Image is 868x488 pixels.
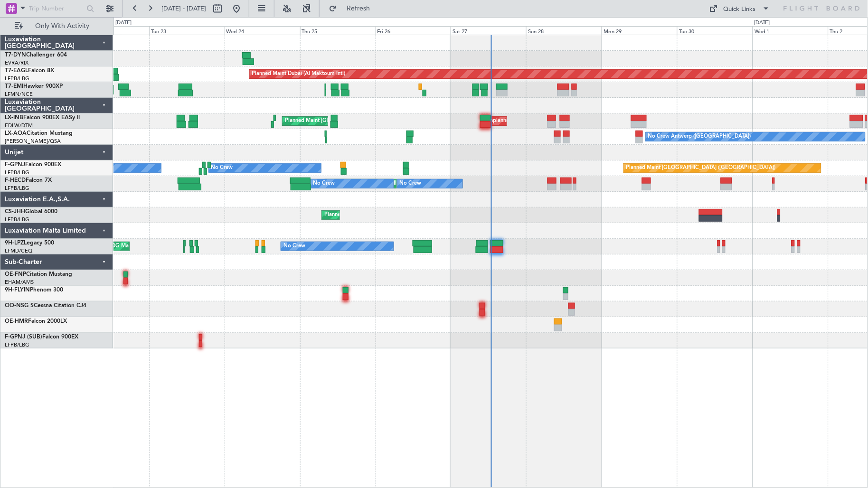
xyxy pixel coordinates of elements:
[5,185,29,192] a: LFPB/LBG
[5,209,57,215] a: CS-JHHGlobal 6000
[648,130,751,144] div: No Crew Antwerp ([GEOGRAPHIC_DATA])
[5,68,54,74] a: T7-EAGLFalcon 8X
[5,287,63,293] a: 9H-FLYINPhenom 300
[285,114,434,128] div: Planned Maint [GEOGRAPHIC_DATA] ([GEOGRAPHIC_DATA])
[5,334,42,340] span: F-GPNJ (SUB)
[211,161,233,175] div: No Crew
[300,26,376,35] div: Thu 25
[753,26,828,35] div: Wed 1
[5,162,61,168] a: F-GPNJFalcon 900EX
[376,26,451,35] div: Fri 26
[5,115,23,121] span: LX-INB
[5,240,54,246] a: 9H-LPZLegacy 500
[5,272,72,277] a: OE-FNPCitation Mustang
[5,279,34,286] a: EHAM/AMS
[451,26,526,35] div: Sat 27
[252,67,346,81] div: Planned Maint Dubai (Al Maktoum Intl)
[313,177,335,191] div: No Crew
[677,26,753,35] div: Tue 30
[339,5,378,12] span: Refresh
[5,68,28,74] span: T7-EAGL
[400,177,422,191] div: No Crew
[5,131,27,136] span: LX-AOA
[324,208,474,222] div: Planned Maint [GEOGRAPHIC_DATA] ([GEOGRAPHIC_DATA])
[25,23,100,29] span: Only With Activity
[324,1,381,16] button: Refresh
[5,59,28,66] a: EVRA/RIX
[602,26,677,35] div: Mon 29
[526,26,602,35] div: Sun 28
[5,216,29,223] a: LFPB/LBG
[5,341,29,348] a: LFPB/LBG
[5,287,30,293] span: 9H-FLYIN
[5,131,73,136] a: LX-AOACitation Mustang
[5,178,26,183] span: F-HECD
[705,1,775,16] button: Quick Links
[5,319,28,324] span: OE-HMR
[5,303,34,309] span: OO-NSG S
[161,4,206,13] span: [DATE] - [DATE]
[5,84,63,89] a: T7-EMIHawker 900XP
[5,272,26,277] span: OE-FNP
[626,161,776,175] div: Planned Maint [GEOGRAPHIC_DATA] ([GEOGRAPHIC_DATA])
[5,122,33,129] a: EDLW/DTM
[5,303,86,309] a: OO-NSG SCessna Citation CJ4
[5,84,23,89] span: T7-EMI
[5,52,26,58] span: T7-DYN
[5,209,25,215] span: CS-JHH
[5,138,61,145] a: [PERSON_NAME]/QSA
[5,334,78,340] a: F-GPNJ (SUB)Falcon 900EX
[5,178,52,183] a: F-HECDFalcon 7X
[5,169,29,176] a: LFPB/LBG
[5,75,29,82] a: LFPB/LBG
[115,19,132,27] div: [DATE]
[754,19,770,27] div: [DATE]
[5,247,32,254] a: LFMD/CEQ
[5,319,67,324] a: OE-HMRFalcon 2000LX
[5,91,33,98] a: LFMN/NCE
[5,115,80,121] a: LX-INBFalcon 900EX EASy II
[10,19,103,34] button: Only With Activity
[149,26,225,35] div: Tue 23
[225,26,300,35] div: Wed 24
[283,239,305,253] div: No Crew
[724,5,756,14] div: Quick Links
[5,240,24,246] span: 9H-LPZ
[5,162,25,168] span: F-GPNJ
[29,1,84,16] input: Trip Number
[5,52,67,58] a: T7-DYNChallenger 604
